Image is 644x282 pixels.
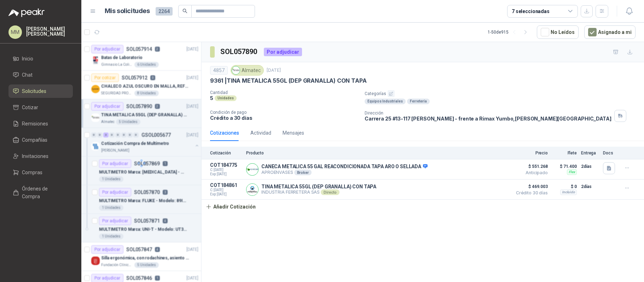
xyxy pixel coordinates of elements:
[552,182,577,191] p: $ 0
[22,87,46,95] span: Solicitudes
[512,151,548,155] p: Precio
[261,184,376,189] p: TINA METALICA 55GL (DEP GRANALLA) CON TAPA
[246,164,258,175] img: Company Logo
[8,52,73,65] a: Inicio
[584,25,636,39] button: Asignado a mi
[8,166,73,179] a: Compras
[512,182,548,191] span: $ 469.003
[267,67,281,74] p: [DATE]
[261,189,376,195] p: INDUSTRIA FERRETERA SAS
[210,129,239,137] div: Cotizaciones
[232,66,240,74] img: Company Logo
[210,115,359,121] p: Crédito a 30 días
[552,162,577,171] p: $ 71.400
[321,189,340,195] div: Directo
[365,99,406,104] div: Equipos Industriales
[210,95,213,101] p: 5
[8,25,22,39] div: MM
[220,46,258,57] h3: SOL057890
[22,169,42,176] span: Compras
[22,152,48,160] span: Invitaciones
[567,169,577,175] div: Flex
[365,116,611,122] p: Carrera 25 #13-117 [PERSON_NAME] - frente a Rimax Yumbo , [PERSON_NAME][GEOGRAPHIC_DATA]
[8,101,73,114] a: Cotizar
[210,90,359,95] p: Cantidad
[560,189,577,195] div: Incluido
[22,120,48,128] span: Remisiones
[581,151,599,155] p: Entrega
[603,151,617,155] p: Docs
[231,65,264,76] div: Almatec
[210,172,242,176] span: Exp: [DATE]
[210,182,242,188] p: COT184861
[22,185,66,200] span: Órdenes de Compra
[261,164,428,170] p: CANECA METALICA 55 GAL REACONDICIONADA TAPA ARO O SELLADA
[246,151,508,155] p: Producto
[210,66,228,75] div: 4857
[22,104,38,111] span: Cotizar
[105,6,150,16] h1: Mis solicitudes
[8,182,73,203] a: Órdenes de Compra
[8,68,73,82] a: Chat
[156,7,173,16] span: 2264
[22,55,33,63] span: Inicio
[210,110,359,115] p: Condición de pago
[581,182,599,191] p: 2 días
[488,27,531,38] div: 1 - 50 de 915
[537,25,579,39] button: No Leídos
[22,136,47,144] span: Compañías
[210,192,242,196] span: Exp: [DATE]
[407,99,430,104] div: Ferretería
[210,188,242,192] span: C: [DATE]
[365,111,611,116] p: Dirección
[202,200,260,214] button: Añadir Cotización
[8,149,73,163] a: Invitaciones
[261,170,428,175] p: APROENVASES
[365,90,641,97] p: Categorías
[8,84,73,98] a: Solicitudes
[512,7,550,15] div: 7 seleccionadas
[246,184,258,195] img: Company Logo
[512,191,548,195] span: Crédito 30 días
[8,117,73,130] a: Remisiones
[512,162,548,171] span: $ 551.268
[210,162,242,168] p: COT184775
[552,151,577,155] p: Flete
[250,129,271,137] div: Actividad
[8,133,73,147] a: Compañías
[182,8,187,13] span: search
[294,170,312,175] div: Broker
[283,129,304,137] div: Mensajes
[22,71,33,79] span: Chat
[8,8,45,17] img: Logo peakr
[512,171,548,175] span: Anticipado
[210,168,242,172] span: C: [DATE]
[26,27,73,36] p: [PERSON_NAME] [PERSON_NAME]
[581,162,599,171] p: 2 días
[210,77,366,84] p: 9361 | TINA METALICA 55GL (DEP GRANALLA) CON TAPA
[215,95,237,101] div: Unidades
[210,151,242,155] p: Cotización
[264,48,302,56] div: Por adjudicar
